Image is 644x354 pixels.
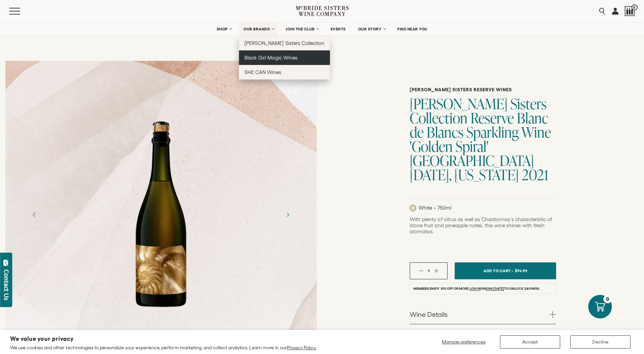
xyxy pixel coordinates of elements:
[631,4,638,10] span: 0
[410,87,556,93] h6: [PERSON_NAME] Sisters Reserve Wines
[410,205,451,211] p: White – 750ml
[515,266,528,276] span: $74.99
[354,22,390,36] a: OUR STORY
[570,335,630,349] button: Decline
[410,324,556,344] a: Tasting Notes
[483,266,513,276] span: Add To Cart -
[410,304,556,324] a: Wine Details
[331,27,346,31] span: EVENTS
[397,27,428,31] span: FIND NEAR YOU
[9,8,33,15] button: Mobile Menu Trigger
[287,345,316,350] a: Privacy Policy.
[442,339,485,345] span: Manage preferences
[10,336,316,342] h2: We value your privacy
[244,55,297,61] span: Black Girl Magic Wines
[358,27,382,31] span: OUR STORY
[485,287,504,291] a: join [DATE]
[239,36,330,50] a: [PERSON_NAME] Sisters Collection
[239,50,330,65] a: Black Girl Magic Wines
[212,22,236,36] a: SHOP
[3,269,10,300] div: Contact Us
[438,335,490,349] button: Manage preferences
[470,287,481,291] a: Log in
[286,27,315,31] span: JOIN THE CLUB
[10,345,316,351] p: We use cookies and other technologies to personalize your experience, perform marketing, and coll...
[455,262,556,279] button: Add To Cart - $74.99
[326,22,350,36] a: EVENTS
[410,283,556,294] li: Members enjoy 10% off or more. or to unlock savings.
[393,22,432,36] a: FIND NEAR YOU
[281,22,323,36] a: JOIN THE CLUB
[243,27,270,31] span: OUR BRANDS
[216,27,228,31] span: SHOP
[244,69,281,75] span: SHE CAN Wines
[603,295,612,303] div: 0
[244,40,325,46] span: [PERSON_NAME] Sisters Collection
[239,65,330,79] a: SHE CAN Wines
[279,206,296,223] button: Next
[500,335,560,349] button: Accept
[410,97,556,182] h1: [PERSON_NAME] Sisters Collection Reserve Blanc de Blancs Sparkling Wine 'Golden Spiral' [GEOGRAPH...
[239,22,278,36] a: OUR BRANDS
[410,216,552,234] span: With plenty of citrus as well as Chardonnay's characteristic of stone fruit and pineapple notes, ...
[428,268,430,273] span: 1
[26,206,43,223] button: Previous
